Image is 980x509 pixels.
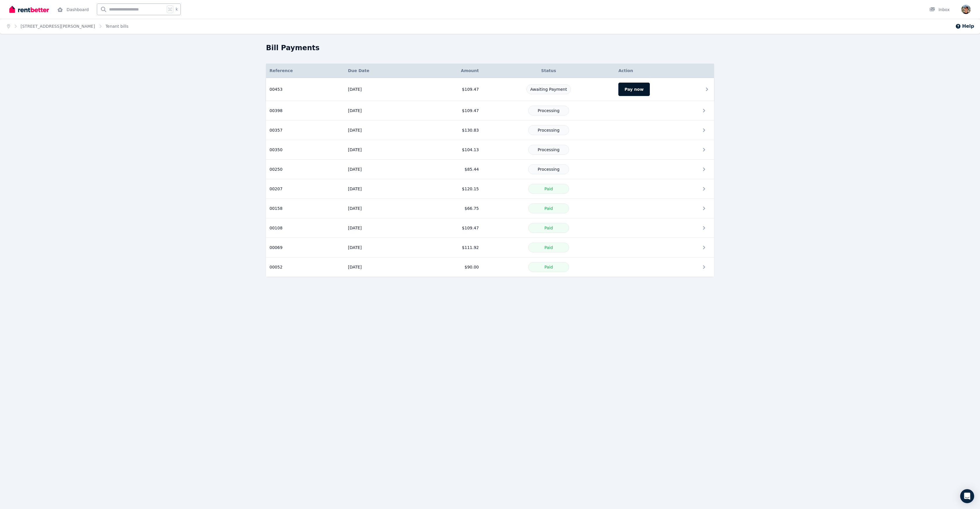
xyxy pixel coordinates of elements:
span: Processing [538,167,560,172]
span: Paid [544,245,553,250]
span: Paid [544,206,553,211]
td: $109.47 [418,101,482,121]
img: RentBetter [9,5,49,14]
span: 00069 [269,245,283,250]
th: Amount [418,64,482,78]
span: Awaiting Payment [530,87,567,92]
td: $109.47 [418,78,482,101]
td: $109.47 [418,218,482,238]
a: [STREET_ADDRESS][PERSON_NAME] [21,24,95,29]
td: [DATE] [344,121,418,140]
td: $85.44 [418,160,482,179]
span: Processing [538,147,560,152]
td: [DATE] [344,78,418,101]
div: Open Intercom Messenger [960,489,974,503]
td: [DATE] [344,101,418,121]
span: Tenant bills [106,23,129,29]
td: [DATE] [344,218,418,238]
span: Processing [538,128,560,133]
img: dysontom@gmail.com [961,5,971,14]
th: Due Date [344,64,418,78]
button: Help [955,23,974,30]
td: [DATE] [344,140,418,160]
button: Pay now [618,83,650,96]
td: $130.83 [418,121,482,140]
span: Processing [538,108,560,113]
span: Reference [269,68,293,74]
td: $66.75 [418,199,482,218]
td: [DATE] [344,238,418,257]
th: Action [615,64,714,78]
td: [DATE] [344,160,418,179]
td: [DATE] [344,179,418,199]
div: Inbox [929,7,950,13]
td: $120.15 [418,179,482,199]
span: 00158 [269,205,283,211]
span: 00250 [269,166,283,172]
td: $104.13 [418,140,482,160]
span: 00398 [269,108,283,114]
span: 00357 [269,127,283,133]
span: 00108 [269,225,283,231]
span: k [176,7,178,12]
span: Paid [544,186,553,191]
td: [DATE] [344,257,418,277]
th: Status [482,64,615,78]
span: 00052 [269,264,283,270]
td: $111.92 [418,238,482,257]
h1: Bill Payments [266,43,320,53]
span: Paid [544,265,553,269]
td: $90.00 [418,257,482,277]
span: 00350 [269,147,283,153]
span: 00207 [269,186,283,192]
span: 00453 [269,86,283,92]
span: Paid [544,226,553,230]
td: [DATE] [344,199,418,218]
